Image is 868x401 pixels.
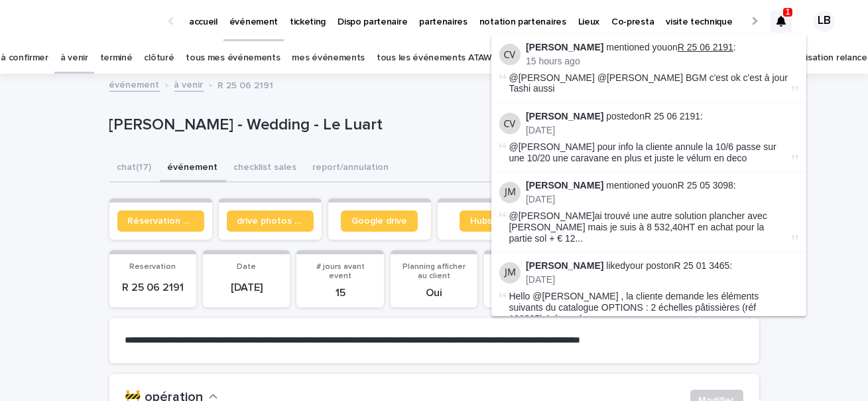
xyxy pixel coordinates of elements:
[499,182,521,203] img: Julia Majerus
[470,216,507,226] span: Hubspot
[786,7,790,17] p: 1
[304,287,375,299] p: 15
[526,180,798,191] p: mentioned you on :
[218,77,274,92] p: R 25 06 2191
[117,210,204,232] a: Réservation client
[129,263,176,271] span: Reservation
[499,262,521,283] img: Julia Majerus
[316,263,365,280] span: # jours avant event
[499,44,521,65] img: Cynthia Vitale
[211,281,282,294] p: [DATE]
[117,281,188,294] p: R 25 06 2191
[771,11,792,32] div: 1
[499,113,521,134] img: Cynthia Vitale
[509,210,789,244] span: @[PERSON_NAME]ai trouvé une autre solution plancher avec [PERSON_NAME] mais je suis à 8 532,40HT ...
[186,42,280,74] a: tous mes événements
[237,216,303,226] span: drive photos coordinateur
[27,8,155,35] img: Ls34BcGeRexTGTNfXpUC
[160,155,226,183] button: événement
[678,42,733,52] a: R 25 06 2191
[509,291,789,324] span: Hello @[PERSON_NAME] , la cliente demande les éléments suivants du catalogue OPTIONS : 2 échelles...
[526,56,798,67] p: 15 hours ago
[60,42,88,74] a: à venir
[109,76,160,92] a: événement
[814,11,835,32] div: LB
[109,116,656,135] p: [PERSON_NAME] - Wedding - Le Luart
[526,180,603,191] strong: [PERSON_NAME]
[128,216,194,226] span: Réservation client
[460,210,518,232] a: Hubspot
[526,42,798,53] p: mentioned you on :
[526,260,798,272] p: liked your post on R 25 01 3465 :
[174,76,204,92] a: à venir
[509,72,788,94] span: @[PERSON_NAME] @[PERSON_NAME] BGM c'est ok c'est à jour Tashi aussi
[341,210,418,232] a: Google drive
[237,263,256,271] span: Date
[526,260,603,271] strong: [PERSON_NAME]
[292,42,365,74] a: mes événements
[1,42,48,74] a: à confirmer
[144,42,174,74] a: clôturé
[377,42,497,74] a: tous les événements ATAWA
[109,155,160,183] button: chat (17)
[776,42,867,74] a: Médiatisation relance
[645,111,700,121] a: R 25 06 2191
[526,111,798,122] p: posted on :
[526,42,603,52] strong: [PERSON_NAME]
[526,194,798,205] p: [DATE]
[226,155,305,183] button: checklist sales
[227,210,314,232] a: drive photos coordinateur
[399,287,469,299] p: Oui
[678,180,733,191] a: R 25 05 3098
[526,125,798,136] p: [DATE]
[526,274,798,285] p: [DATE]
[351,216,407,226] span: Google drive
[526,111,603,121] strong: [PERSON_NAME]
[403,263,465,280] span: Planning afficher au client
[305,155,397,183] button: report/annulation
[100,42,133,74] a: terminé
[509,141,776,163] span: @[PERSON_NAME] pour info la cliente annule la 10/6 passe sur une 10/20 une caravane en plus et ju...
